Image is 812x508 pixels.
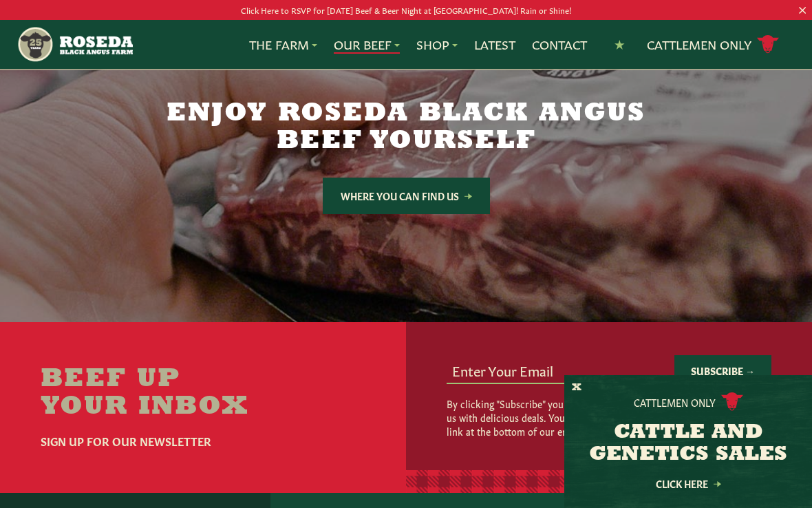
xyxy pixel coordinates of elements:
[41,366,365,421] h2: Beef Up Your Inbox
[447,396,771,438] p: By clicking "Subscribe" you agree to receive tasty marketing updates from us with delicious deals...
[17,25,133,63] img: https://roseda.com/wp-content/uploads/2021/05/roseda-25-header.png
[41,432,365,449] h6: Sign Up For Our Newsletter
[532,36,587,54] a: Contact
[721,392,743,411] img: cattle-icon.svg
[634,395,716,409] p: Cattlemen Only
[416,36,458,54] a: Shop
[41,3,771,17] p: Click Here to RSVP for [DATE] Beef & Beer Night at [GEOGRAPHIC_DATA]! Rain or Shine!
[581,422,795,466] h3: CATTLE AND GENETICS SALES
[572,381,581,395] button: X
[323,178,490,214] a: Where You Can Find Us
[334,36,400,54] a: Our Beef
[142,100,670,156] h2: Enjoy Roseda Black Angus Beef Yourself
[249,36,317,54] a: The Farm
[474,36,515,54] a: Latest
[674,355,771,385] button: Subscribe →
[447,357,663,383] input: Enter Your Email
[647,32,779,56] a: Cattlemen Only
[626,479,750,488] a: Click Here
[17,20,796,69] nav: Main Navigation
